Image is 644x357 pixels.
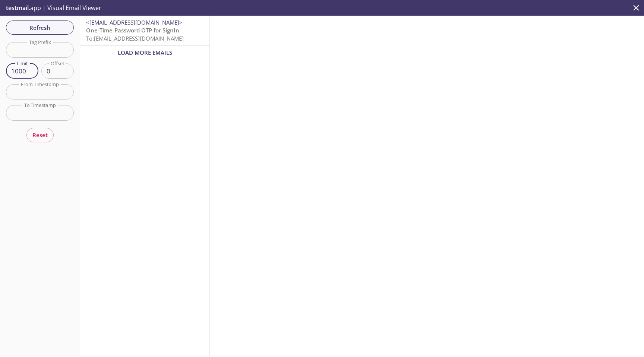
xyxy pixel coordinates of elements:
div: Load More Emails [80,46,209,60]
div: <[EMAIL_ADDRESS][DOMAIN_NAME]>One-Time-Password OTP for SignInTo:[EMAIL_ADDRESS][DOMAIN_NAME] [80,16,209,45]
span: To: [EMAIL_ADDRESS][DOMAIN_NAME] [86,35,184,42]
button: Reset [26,128,54,142]
span: Load More Emails [118,49,172,56]
span: testmail [6,4,29,12]
span: One-Time-Password OTP for SignIn [86,26,179,34]
button: Refresh [6,20,74,35]
span: Reset [32,130,48,140]
span: Refresh [12,23,68,32]
nav: emails [80,16,209,60]
span: <[EMAIL_ADDRESS][DOMAIN_NAME]> [86,19,183,26]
